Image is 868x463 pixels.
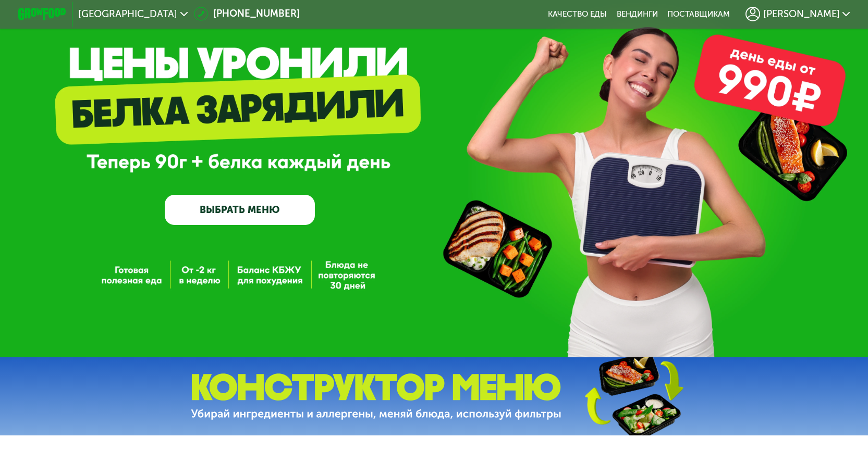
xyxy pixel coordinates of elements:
[617,9,658,19] a: Вендинги
[78,9,177,19] span: [GEOGRAPHIC_DATA]
[194,7,300,21] a: [PHONE_NUMBER]
[667,9,730,19] div: поставщикам
[548,9,607,19] a: Качество еды
[763,9,840,19] span: [PERSON_NAME]
[165,195,315,225] a: ВЫБРАТЬ МЕНЮ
